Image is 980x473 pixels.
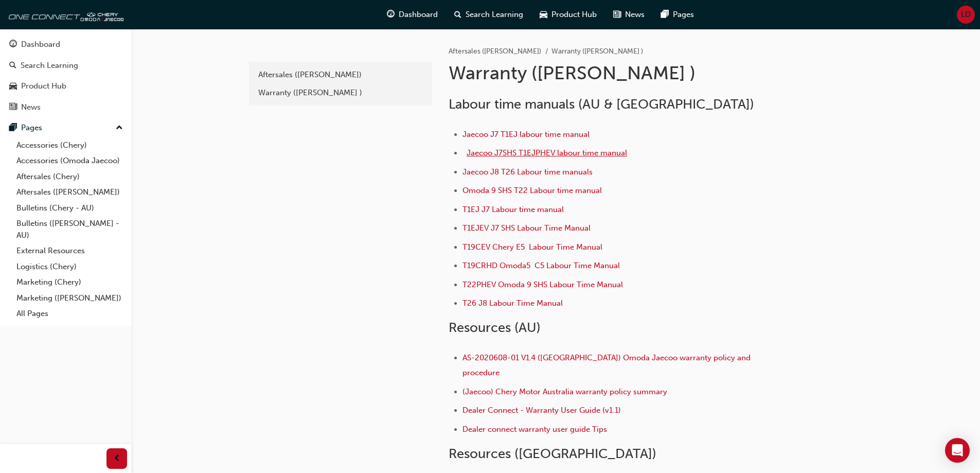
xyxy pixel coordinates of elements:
[462,299,563,308] a: T26 J8 Labour Time Manual
[12,200,127,216] a: Bulletins (Chery - AU)
[462,167,593,177] a: Jaecoo J8 T26 Labour time manuals
[625,9,645,21] span: News
[4,35,127,54] a: Dashboard
[957,6,975,24] button: LD
[462,406,621,415] a: Dealer Connect - Warranty User Guide (v1.1)
[462,223,591,233] a: T1EJEV J7 SHS Labour Time Manual
[4,56,127,75] a: Search Learning
[4,118,127,137] button: Pages
[4,77,127,96] a: Product Hub
[449,320,541,336] span: Resources (AU)
[387,8,395,21] span: guage-icon
[12,243,127,259] a: External Resources
[258,87,423,99] div: Warranty ([PERSON_NAME] )
[21,80,66,92] div: Product Hub
[4,33,127,118] button: DashboardSearch LearningProduct HubNews
[661,8,669,21] span: pages-icon
[12,290,127,306] a: Marketing ([PERSON_NAME])
[673,9,694,21] span: Pages
[446,4,531,25] a: search-iconSearch Learning
[551,46,643,58] li: Warranty ([PERSON_NAME] )
[9,124,17,133] span: pages-icon
[449,96,754,112] span: Labour time manuals (AU & [GEOGRAPHIC_DATA])
[531,4,605,25] a: car-iconProduct Hub
[12,184,127,200] a: Aftersales ([PERSON_NAME])
[945,438,970,463] div: Open Intercom Messenger
[613,8,621,21] span: news-icon
[12,169,127,185] a: Aftersales (Chery)
[961,9,971,21] span: LD
[12,153,127,169] a: Accessories (Omoda Jaecoo)
[462,353,753,377] a: AS-2020608-01 V1.4 ([GEOGRAPHIC_DATA]) Omoda Jaecoo warranty policy and procedure
[449,446,656,462] span: Resources ([GEOGRAPHIC_DATA])
[9,82,17,91] span: car-icon
[116,121,123,135] span: up-icon
[113,452,121,465] span: prev-icon
[379,4,446,25] a: guage-iconDashboard
[21,60,78,72] div: Search Learning
[467,148,627,157] a: Jaecoo J7SHS T1EJPHEV labour time manual
[12,137,127,153] a: Accessories (Chery)
[462,280,623,289] a: T22PHEV Omoda 9 SHS Labour Time Manual
[462,261,620,270] a: T19CRHD Omoda5 C5 Labour Time Manual
[605,4,653,25] a: news-iconNews
[12,259,127,275] a: Logistics (Chery)
[449,62,786,84] h1: Warranty ([PERSON_NAME] )
[399,9,438,21] span: Dashboard
[12,306,127,322] a: All Pages
[466,9,523,21] span: Search Learning
[462,205,564,214] a: T1EJ J7 Labour time manual
[462,387,667,396] a: (Jaecoo) Chery Motor Australia warranty policy summary
[462,186,602,195] a: Omoda 9 SHS T22 Labour time manual
[12,274,127,290] a: Marketing (Chery)
[551,9,597,21] span: Product Hub
[21,39,60,50] div: Dashboard
[462,242,602,252] a: T19CEV Chery E5 Labour Time Manual
[462,130,590,139] a: Jaecoo J7 T1EJ labour time manual
[653,4,702,25] a: pages-iconPages
[253,66,428,84] a: Aftersales ([PERSON_NAME])
[462,425,607,434] a: Dealer connect warranty user guide Tips
[454,8,461,21] span: search-icon
[258,69,423,81] div: Aftersales ([PERSON_NAME])
[21,122,42,134] div: Pages
[9,61,16,71] span: search-icon
[449,47,541,56] a: Aftersales ([PERSON_NAME])
[5,4,123,25] img: oneconnect
[9,40,17,49] span: guage-icon
[253,84,428,102] a: Warranty ([PERSON_NAME] )
[12,216,127,243] a: Bulletins ([PERSON_NAME] - AU)
[21,101,41,113] div: News
[4,98,127,117] a: News
[9,103,17,112] span: news-icon
[540,8,547,21] span: car-icon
